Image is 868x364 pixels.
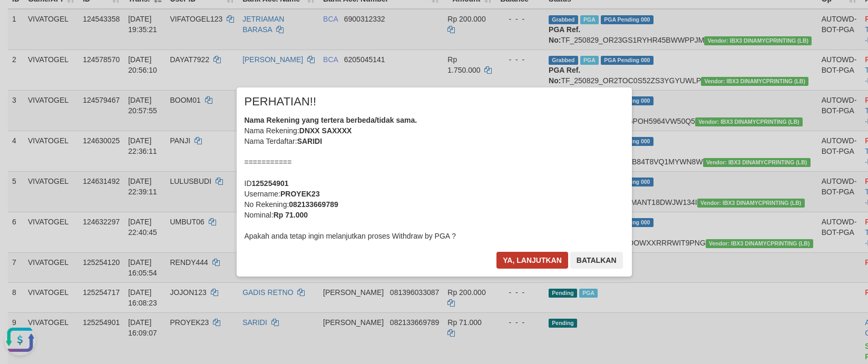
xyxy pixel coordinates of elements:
button: Ya, lanjutkan [496,252,568,269]
b: DNXX SAXXXX [299,126,352,135]
div: Nama Rekening: Nama Terdaftar: =========== ID Username: No Rekening: Nominal: Apakah anda tetap i... [245,115,624,241]
b: SARIDI [297,137,322,145]
b: PROYEK23 [280,190,320,198]
b: 082133669789 [289,200,338,209]
button: Open LiveChat chat widget [4,4,36,36]
b: Rp 71.000 [274,211,308,219]
b: 125254901 [252,179,289,188]
button: Batalkan [570,252,623,269]
span: PERHATIAN!! [245,96,317,107]
b: Nama Rekening yang tertera berbeda/tidak sama. [245,116,417,124]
